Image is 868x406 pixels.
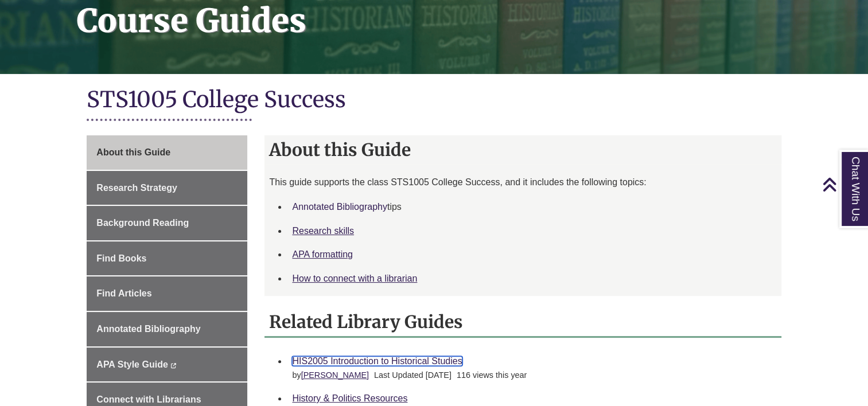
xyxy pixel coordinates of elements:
a: APA formatting [292,249,353,259]
a: Find Articles [87,276,247,311]
span: APA Style Guide [96,360,168,369]
span: Find Articles [96,288,151,298]
span: About this Guide [96,147,170,157]
a: APA Style Guide [87,348,247,382]
span: Research Strategy [96,183,177,193]
a: [PERSON_NAME] [301,370,369,380]
li: tips [287,195,776,219]
span: Find Books [96,253,146,263]
p: This guide supports the class STS1005 College Success, and it includes the following topics: [269,175,776,189]
a: Research Strategy [87,171,247,205]
a: Annotated Bibliography [292,202,387,212]
i: This link opens in a new window [170,363,177,368]
span: by [292,370,371,380]
span: Last Updated [DATE] [374,370,451,380]
span: 116 views this year [457,370,527,380]
a: History & Politics Resources [292,393,407,403]
a: Find Books [87,241,247,276]
a: Research skills [292,226,354,236]
a: Background Reading [87,206,247,240]
span: Annotated Bibliography [96,324,200,334]
a: How to connect with a librarian [292,274,417,283]
h2: Related Library Guides [264,307,781,338]
h2: About this Guide [264,135,781,164]
h1: STS1005 College Success [87,85,781,116]
span: Background Reading [96,218,189,228]
a: About this Guide [87,135,247,170]
a: Annotated Bibliography [87,312,247,346]
a: Back to Top [822,177,865,192]
span: Connect with Librarians [96,395,201,404]
a: HIS2005 Introduction to Historical Studies [292,356,462,366]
